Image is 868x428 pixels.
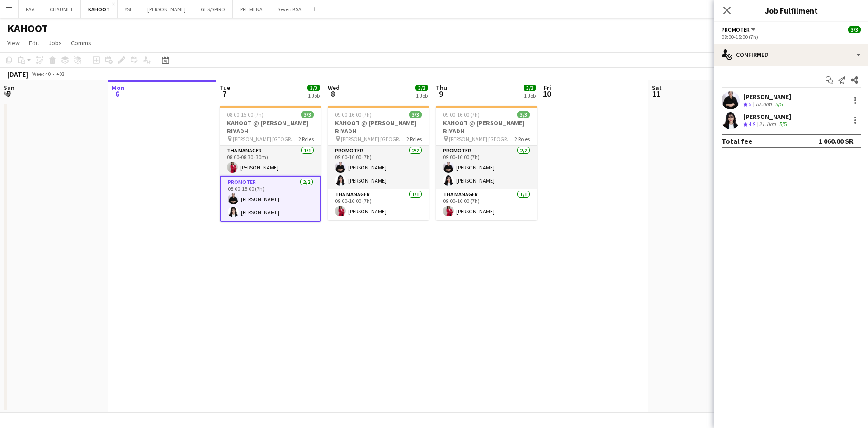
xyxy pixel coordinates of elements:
[524,92,536,99] div: 1 Job
[220,146,321,176] app-card-role: THA Manager1/108:00-08:30 (30m)[PERSON_NAME]
[415,85,428,91] span: 3/3
[220,119,321,135] h3: KAHOOT @ [PERSON_NAME] RIYADH
[436,119,537,135] h3: KAHOOT @ [PERSON_NAME] RIYADH
[714,44,868,66] div: Confirmed
[517,111,530,118] span: 3/3
[19,0,42,18] button: RAA
[110,89,124,99] span: 6
[218,89,230,99] span: 7
[544,84,551,92] span: Fri
[524,85,536,91] span: 3/3
[651,89,662,99] span: 11
[743,113,791,121] div: [PERSON_NAME]
[779,121,787,127] app-skills-label: 5/5
[42,0,81,18] button: CHAUMET
[326,89,340,99] span: 8
[436,84,447,92] span: Thu
[270,0,309,18] button: Seven KSA
[220,106,321,222] app-job-card: 08:00-15:00 (7h)3/3KAHOOT @ [PERSON_NAME] RIYADH [PERSON_NAME] [GEOGRAPHIC_DATA]2 RolesTHA Manage...
[7,70,28,79] div: [DATE]
[436,146,537,189] app-card-role: Promoter2/209:00-16:00 (7h)[PERSON_NAME][PERSON_NAME]
[722,33,861,40] div: 08:00-15:00 (7h)
[753,101,774,108] div: 10.2km
[67,37,95,49] a: Comms
[233,0,270,18] button: PFL MENA
[233,136,298,142] span: [PERSON_NAME] [GEOGRAPHIC_DATA]
[341,136,406,142] span: [PERSON_NAME] [GEOGRAPHIC_DATA]
[848,26,861,33] span: 3/3
[4,37,24,49] a: View
[301,111,314,118] span: 3/3
[335,111,372,118] span: 09:00-16:00 (7h)
[722,26,750,33] span: Promoter
[81,0,118,18] button: KAHOOT
[298,136,314,142] span: 2 Roles
[45,37,66,49] a: Jobs
[328,189,429,220] app-card-role: THA Manager1/109:00-16:00 (7h)[PERSON_NAME]
[220,84,230,92] span: Tue
[307,85,320,91] span: 3/3
[118,0,140,18] button: YSL
[819,136,854,146] div: 1 060.00 SR
[436,189,537,220] app-card-role: THA Manager1/109:00-16:00 (7h)[PERSON_NAME]
[25,37,43,49] a: Edit
[514,136,530,142] span: 2 Roles
[227,111,264,118] span: 08:00-15:00 (7h)
[4,84,14,92] span: Sun
[406,136,422,142] span: 2 Roles
[416,92,428,99] div: 1 Job
[652,84,662,92] span: Sat
[436,106,537,220] app-job-card: 09:00-16:00 (7h)3/3KAHOOT @ [PERSON_NAME] RIYADH [PERSON_NAME] [GEOGRAPHIC_DATA]2 RolesPromoter2/...
[434,89,447,99] span: 9
[443,111,480,118] span: 09:00-16:00 (7h)
[409,111,422,118] span: 3/3
[29,39,39,47] span: Edit
[140,0,193,18] button: [PERSON_NAME]
[71,39,91,47] span: Comms
[749,101,751,108] span: 5
[328,146,429,189] app-card-role: Promoter2/209:00-16:00 (7h)[PERSON_NAME][PERSON_NAME]
[775,101,783,108] app-skills-label: 5/5
[112,84,124,92] span: Mon
[328,119,429,135] h3: KAHOOT @ [PERSON_NAME] RIYADH
[308,92,320,99] div: 1 Job
[714,5,868,16] h3: Job Fulfilment
[757,121,778,128] div: 21.1km
[30,71,52,77] span: Week 40
[56,71,65,77] div: +03
[328,84,340,92] span: Wed
[48,39,62,47] span: Jobs
[722,26,757,33] button: Promoter
[722,136,752,146] div: Total fee
[220,176,321,222] app-card-role: Promoter2/208:00-15:00 (7h)[PERSON_NAME][PERSON_NAME]
[542,89,551,99] span: 10
[7,22,48,35] h1: KAHOOT
[193,0,233,18] button: GES/SPIRO
[743,93,791,101] div: [PERSON_NAME]
[449,136,514,142] span: [PERSON_NAME] [GEOGRAPHIC_DATA]
[749,121,755,127] span: 4.9
[2,89,14,99] span: 5
[328,106,429,220] app-job-card: 09:00-16:00 (7h)3/3KAHOOT @ [PERSON_NAME] RIYADH [PERSON_NAME] [GEOGRAPHIC_DATA]2 RolesPromoter2/...
[7,39,20,47] span: View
